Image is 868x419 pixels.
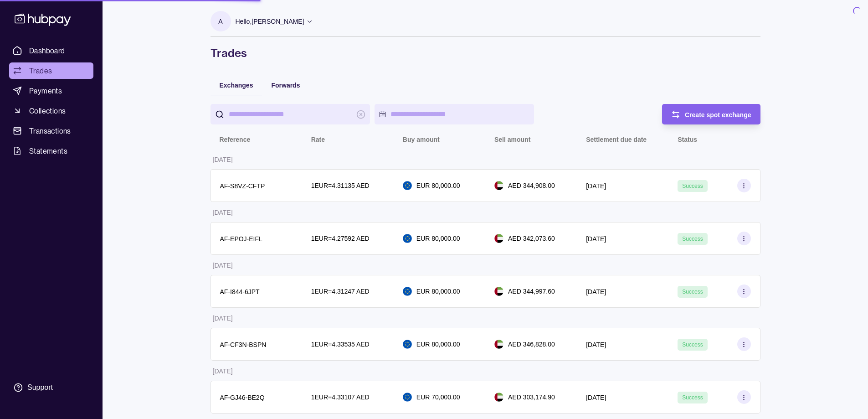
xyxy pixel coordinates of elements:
[403,181,412,190] img: eu
[494,340,503,349] img: ae
[311,136,325,143] p: Rate
[213,156,233,163] p: [DATE]
[403,136,440,143] p: Buy amount
[311,181,370,191] p: 1 EUR = 4.31135 AED
[403,287,412,296] img: eu
[685,111,751,119] span: Create spot exchange
[586,394,606,401] p: [DATE]
[494,393,503,402] img: ae
[682,289,703,295] span: Success
[220,82,253,89] span: Exchanges
[494,136,530,143] p: Sell amount
[271,82,300,89] span: Forwards
[403,340,412,349] img: eu
[403,393,412,402] img: eu
[9,123,93,139] a: Transactions
[213,209,233,216] p: [DATE]
[29,105,66,116] span: Collections
[586,235,606,243] p: [DATE]
[9,42,93,59] a: Dashboard
[494,287,503,296] img: ae
[494,234,503,243] img: ae
[311,286,370,296] p: 1 EUR = 4.31247 AED
[213,367,233,375] p: [DATE]
[416,181,460,191] p: EUR 80,000.00
[213,262,233,269] p: [DATE]
[682,183,703,189] span: Success
[220,136,251,143] p: Reference
[508,339,555,349] p: AED 346,828.00
[494,181,503,190] img: ae
[416,339,460,349] p: EUR 80,000.00
[220,341,267,348] p: AF-CF3N-BSPN
[29,145,67,156] span: Statements
[416,286,460,296] p: EUR 80,000.00
[662,104,760,124] button: Create spot exchange
[220,182,265,190] p: AF-S8VZ-CFTP
[9,103,93,119] a: Collections
[682,236,703,242] span: Success
[682,341,703,348] span: Success
[29,125,71,136] span: Transactions
[220,235,262,243] p: AF-EPOJ-EIFL
[29,45,65,56] span: Dashboard
[586,341,606,348] p: [DATE]
[9,83,93,99] a: Payments
[311,392,370,402] p: 1 EUR = 4.33107 AED
[213,315,233,322] p: [DATE]
[416,233,460,243] p: EUR 80,000.00
[27,383,53,393] div: Support
[678,136,697,143] p: Status
[586,288,606,295] p: [DATE]
[236,16,304,26] p: Hello, [PERSON_NAME]
[586,182,606,190] p: [DATE]
[508,286,555,296] p: AED 344,997.60
[311,233,370,243] p: 1 EUR = 4.27592 AED
[29,85,62,96] span: Payments
[508,233,555,243] p: AED 342,073.60
[508,181,555,191] p: AED 344,908.00
[9,143,93,159] a: Statements
[403,234,412,243] img: eu
[9,378,93,397] a: Support
[211,46,760,60] h1: Trades
[9,62,93,79] a: Trades
[220,394,265,401] p: AF-GJ46-BE2Q
[220,288,260,295] p: AF-I844-6JPT
[229,104,352,124] input: search
[416,392,460,402] p: EUR 70,000.00
[311,339,370,349] p: 1 EUR = 4.33535 AED
[508,392,555,402] p: AED 303,174.90
[29,65,52,76] span: Trades
[586,136,647,143] p: Settlement due date
[682,394,703,401] span: Success
[218,16,222,26] p: A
